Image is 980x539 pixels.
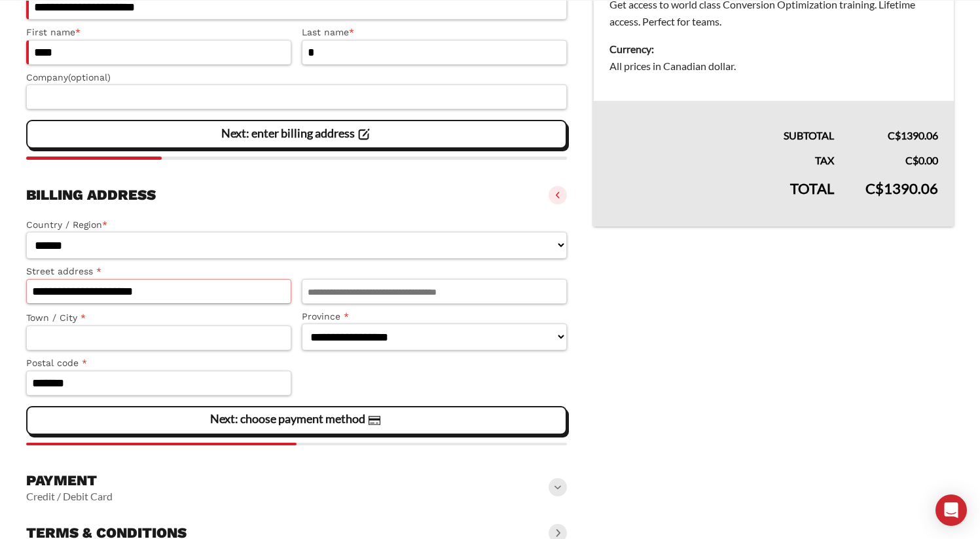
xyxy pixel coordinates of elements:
th: Tax [594,144,850,169]
dd: All prices in Canadian dollar. [609,58,938,75]
th: Total [594,169,850,227]
vaadin-horizontal-layout: Credit / Debit Card [26,490,113,503]
label: Postal code [26,356,291,371]
label: Street address [26,264,291,279]
h3: Payment [26,472,113,490]
dt: Currency: [609,41,938,58]
vaadin-button: Next: choose payment method [26,406,567,435]
label: Province [302,309,567,324]
label: Town / City [26,310,291,325]
vaadin-button: Next: enter billing address [26,120,567,149]
h3: Billing address [26,186,156,204]
div: Open Intercom Messenger [935,494,967,526]
label: Country / Region [26,217,567,232]
label: Company [26,70,567,85]
label: First name [26,25,291,40]
span: C$ [905,154,918,166]
bdi: 1390.06 [865,179,938,197]
label: Last name [302,25,567,40]
span: C$ [865,179,884,197]
span: (optional) [68,72,111,83]
th: Subtotal [594,101,850,144]
bdi: 0.00 [905,154,938,166]
bdi: 1390.06 [888,129,938,141]
span: C$ [888,129,901,141]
